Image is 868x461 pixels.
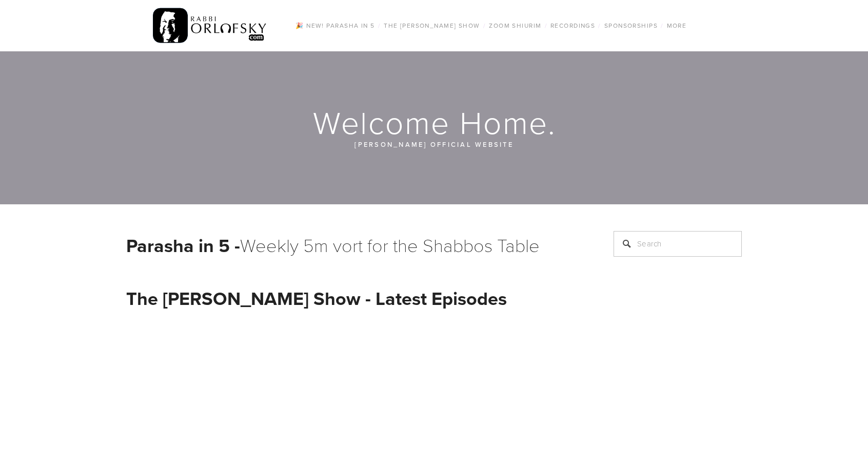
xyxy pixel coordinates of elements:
a: More [664,19,690,32]
a: Zoom Shiurim [486,19,544,32]
a: 🎉 NEW! Parasha in 5 [292,19,378,32]
span: / [378,21,381,30]
input: Search [614,231,742,257]
span: / [661,21,663,30]
a: Recordings [547,19,598,32]
strong: Parasha in 5 - [126,232,240,259]
h1: Welcome Home. [126,106,743,139]
h1: Weekly 5m vort for the Shabbos Table [126,231,588,259]
strong: The [PERSON_NAME] Show - Latest Episodes [126,285,507,312]
img: RabbiOrlofsky.com [153,6,267,46]
span: / [598,21,601,30]
a: Sponsorships [601,19,661,32]
a: The [PERSON_NAME] Show [381,19,483,32]
p: [PERSON_NAME] official website [188,139,680,150]
span: / [483,21,486,30]
span: / [545,21,547,30]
